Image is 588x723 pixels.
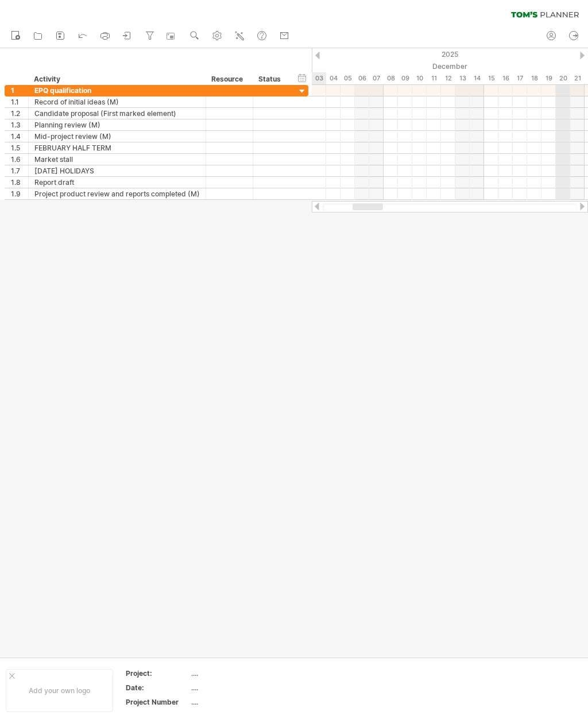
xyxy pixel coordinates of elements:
[6,669,113,712] div: Add your own logo
[34,142,200,153] div: FEBRUARY HALF TERM
[126,668,189,678] div: Project:
[11,108,28,119] div: 1.2
[11,177,28,188] div: 1.8
[34,154,200,165] div: Market stall
[34,119,200,130] div: Planning review (M)
[11,165,28,176] div: 1.7
[191,683,288,693] div: ....
[34,177,200,188] div: Report draft
[126,697,189,707] div: Project Number
[34,165,200,176] div: [DATE] HOLIDAYS
[11,131,28,142] div: 1.4
[11,142,28,153] div: 1.5
[427,72,441,84] div: Thursday, 11 December 2025
[34,131,200,142] div: Mid-project review (M)
[412,72,427,84] div: Wednesday, 10 December 2025
[355,72,369,84] div: Saturday, 6 December 2025
[191,668,288,678] div: ....
[326,72,341,84] div: Thursday, 4 December 2025
[498,72,513,84] div: Tuesday, 16 December 2025
[126,683,189,693] div: Date:
[11,154,28,165] div: 1.6
[484,72,498,84] div: Monday, 15 December 2025
[34,85,200,96] div: EPQ qualification
[341,72,355,84] div: Friday, 5 December 2025
[541,72,556,84] div: Friday, 19 December 2025
[34,188,200,199] div: Project product review and reports completed (M)
[369,72,384,84] div: Sunday, 7 December 2025
[258,74,284,85] div: Status
[34,108,200,119] div: Candidate proposal (First marked element)
[470,72,484,84] div: Sunday, 14 December 2025
[455,72,470,84] div: Saturday, 13 December 2025
[398,72,412,84] div: Tuesday, 9 December 2025
[11,188,28,199] div: 1.9
[556,72,570,84] div: Saturday, 20 December 2025
[211,74,246,85] div: Resource
[513,72,527,84] div: Wednesday, 17 December 2025
[11,96,28,107] div: 1.1
[34,96,200,107] div: Record of initial ideas (M)
[312,72,326,84] div: Wednesday, 3 December 2025
[191,697,288,707] div: ....
[570,72,585,84] div: Sunday, 21 December 2025
[527,72,541,84] div: Thursday, 18 December 2025
[441,72,455,84] div: Friday, 12 December 2025
[34,74,199,85] div: Activity
[11,119,28,130] div: 1.3
[384,72,398,84] div: Monday, 8 December 2025
[11,85,28,96] div: 1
